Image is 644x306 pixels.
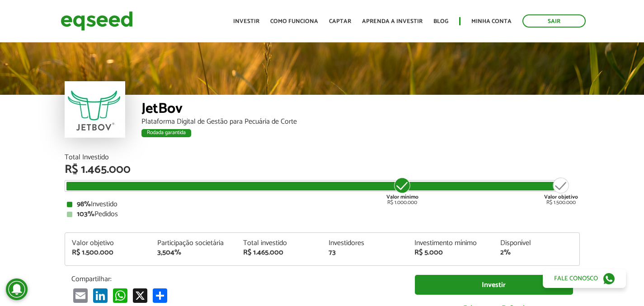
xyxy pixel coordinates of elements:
[71,288,89,303] a: Email
[141,118,580,125] div: Plataforma Digital de Gestão para Pecuária de Corte
[329,19,351,24] a: Captar
[141,129,191,137] div: Rodada garantida
[67,201,578,208] div: Investido
[151,288,169,303] a: Compartilhar
[329,249,401,256] div: 73
[362,19,423,24] a: Aprenda a investir
[131,288,149,303] a: X
[65,164,580,176] div: R$ 1.465.000
[243,249,315,256] div: R$ 1.465.000
[415,275,573,295] a: Investir
[471,19,512,24] a: Minha conta
[77,208,94,220] strong: 103%
[141,102,580,118] div: JetBov
[500,249,573,256] div: 2%
[65,154,580,161] div: Total Investido
[544,193,578,201] strong: Valor objetivo
[71,275,401,283] p: Compartilhar:
[385,176,419,205] div: R$ 1.000.000
[414,249,487,256] div: R$ 5.000
[157,249,230,256] div: 3,504%
[72,249,144,256] div: R$ 1.500.000
[243,240,315,247] div: Total investido
[61,9,133,33] img: EqSeed
[414,240,487,247] div: Investimento mínimo
[329,240,401,247] div: Investidores
[386,193,418,201] strong: Valor mínimo
[111,288,129,303] a: WhatsApp
[500,240,573,247] div: Disponível
[270,19,318,24] a: Como funciona
[543,269,626,288] a: Fale conosco
[91,288,109,303] a: LinkedIn
[77,198,91,210] strong: 98%
[522,14,586,28] a: Sair
[433,19,448,24] a: Blog
[157,240,230,247] div: Participação societária
[233,19,259,24] a: Investir
[72,240,144,247] div: Valor objetivo
[67,211,578,218] div: Pedidos
[544,176,578,205] div: R$ 1.500.000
